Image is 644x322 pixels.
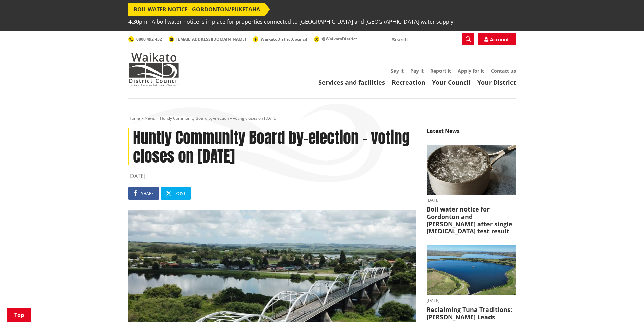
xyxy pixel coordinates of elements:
[427,128,516,138] h5: Latest News
[427,206,516,235] h3: Boil water notice for Gordonton and [PERSON_NAME] after single [MEDICAL_DATA] test result
[427,198,516,202] time: [DATE]
[253,36,307,42] a: WaikatoDistrictCouncil
[160,115,277,121] span: Huntly Community Board by-election – voting closes on [DATE]
[388,33,474,45] input: Search input
[391,68,404,74] a: Say it
[161,187,191,200] a: Post
[427,245,516,296] img: Lake Waahi (Lake Puketirini in the foreground)
[261,36,307,42] span: WaikatoDistrictCouncil
[427,145,516,235] a: boil water notice gordonton puketaha [DATE] Boil water notice for Gordonton and [PERSON_NAME] aft...
[427,299,516,303] time: [DATE]
[477,78,516,86] a: Your District
[318,78,385,86] a: Services and facilities
[314,36,357,42] a: @WaikatoDistrict
[427,145,516,195] img: boil water notice
[128,53,179,86] img: Waikato District Council - Te Kaunihera aa Takiwaa o Waikato
[136,36,162,42] span: 0800 492 452
[175,191,186,196] span: Post
[458,68,484,74] a: Apply for it
[432,78,471,86] a: Your Council
[128,3,265,16] span: Boil water notice - Gordonton/Puketaha
[7,308,31,322] a: Top
[430,68,451,74] a: Report it
[128,115,140,121] a: Home
[392,78,425,86] a: Recreation
[128,16,455,28] span: 4.30pm - A boil water notice is in place for properties connected to [GEOGRAPHIC_DATA] and [GEOGR...
[128,172,416,180] time: [DATE]
[128,116,516,121] nav: breadcrumb
[128,36,162,42] a: 0800 492 452
[176,36,246,42] span: [EMAIL_ADDRESS][DOMAIN_NAME]
[410,68,424,74] a: Pay it
[169,36,246,42] a: [EMAIL_ADDRESS][DOMAIN_NAME]
[491,68,516,74] a: Contact us
[145,115,155,121] a: News
[128,187,159,200] a: Share
[128,128,416,165] h1: Huntly Community Board by-election – voting closes on [DATE]
[322,36,357,42] span: @WaikatoDistrict
[478,33,516,45] a: Account
[141,191,154,196] span: Share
